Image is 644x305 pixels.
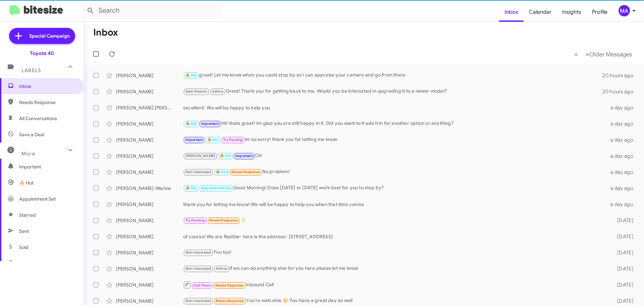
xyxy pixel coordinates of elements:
[185,299,211,303] span: Not-Interested
[185,266,211,271] span: Not-Interested
[602,72,639,79] div: 20 hours ago
[183,281,606,289] div: Inbound Call
[19,244,29,251] span: Sold
[212,89,223,94] span: Athina
[185,250,211,255] span: Not-Interested
[606,153,639,159] div: a day ago
[606,137,639,143] div: a day ago
[215,283,244,288] span: Needs Response
[93,27,118,38] h1: Inbox
[183,216,606,224] div: 👌
[216,299,244,303] span: Needs Response
[201,121,219,126] span: Important
[19,180,34,186] span: 🔥 Hot
[231,170,260,174] span: Needs Response
[606,201,639,208] div: a day ago
[619,5,630,16] div: MA
[19,228,29,235] span: Sent
[185,73,197,78] span: 🔥 Hot
[223,138,243,142] span: Try Pausing
[183,71,602,79] div: great! Let me know when you could stop by so I can appraise your camaro and go from there
[571,47,636,61] nav: Page navigation example
[116,233,183,240] div: [PERSON_NAME]
[606,249,639,256] div: [DATE]
[216,170,227,174] span: 🔥 Hot
[116,217,183,224] div: [PERSON_NAME]
[183,136,606,144] div: im so sorry! thank you for letting me know
[116,104,183,111] div: [PERSON_NAME] [PERSON_NAME]
[183,297,606,305] div: You're welcome 😊 You have a great day as well
[183,104,606,111] div: excellent! We will be happy to help you
[207,138,219,142] span: 🔥 Hot
[183,233,606,240] div: of course! We are flexible- here is the address- [STREET_ADDRESS]
[589,51,632,58] span: Older Messages
[606,282,639,288] div: [DATE]
[499,2,524,22] a: Inbox
[183,265,606,272] div: if we can do anything else for you here please let me know
[185,138,203,142] span: Important
[185,154,215,158] span: [PERSON_NAME]
[81,3,222,19] input: Search
[29,33,70,39] span: Special Campaign
[116,201,183,208] div: [PERSON_NAME]
[570,47,582,61] button: Previous
[116,72,183,79] div: [PERSON_NAME]
[606,233,639,240] div: [DATE]
[116,249,183,256] div: [PERSON_NAME]
[19,163,76,170] span: Important
[21,151,35,157] span: More
[606,298,639,304] div: [DATE]
[183,249,606,256] div: You too!
[557,2,587,22] a: Insights
[185,89,208,94] span: Sold Historic
[19,260,55,267] span: Sold Responded
[21,67,41,73] span: Labels
[606,169,639,175] div: a day ago
[116,88,183,95] div: [PERSON_NAME]
[19,99,76,106] span: Needs Response
[116,169,183,175] div: [PERSON_NAME]
[30,50,54,57] div: Toyota 40
[209,218,238,222] span: Needs Response
[116,185,183,192] div: [PERSON_NAME]-Warble
[587,2,613,22] a: Profile
[220,154,231,158] span: 🔥 Hot
[183,168,606,176] div: No problem!
[116,120,183,127] div: [PERSON_NAME]
[185,186,197,190] span: 🔥 Hot
[183,120,606,128] div: Hii! thats great! Im glad you are still happy in it. Did you want to trade it in for another opti...
[9,28,75,44] a: Special Campaign
[183,184,606,192] div: Good Morning! Does [DATE] or [DATE] work best for you to stop by?
[185,218,205,222] span: Try Pausing
[216,266,227,271] span: Athina
[582,47,636,61] button: Next
[613,5,637,16] button: MA
[116,153,183,159] div: [PERSON_NAME]
[185,121,197,126] span: 🔥 Hot
[116,282,183,288] div: [PERSON_NAME]
[194,283,211,288] span: Call Them
[116,137,183,143] div: [PERSON_NAME]
[606,265,639,272] div: [DATE]
[183,88,602,95] div: Great! Thank you for getting back to me. Would you be interested in upgrading it to a newer model?
[19,83,76,90] span: Inbox
[574,50,578,58] span: «
[524,2,557,22] a: Calendar
[183,201,606,208] div: thank you for letting me know! We will be happy to help you when that time comes
[19,115,57,122] span: All Conversations
[116,265,183,272] div: [PERSON_NAME]
[19,196,56,202] span: Appointment Set
[185,170,211,174] span: Not-Interested
[235,154,253,158] span: Important
[201,186,231,190] span: Appointment Set
[183,152,606,160] div: Ok
[606,185,639,192] div: a day ago
[606,104,639,111] div: a day ago
[606,217,639,224] div: [DATE]
[19,212,36,218] span: Starred
[602,88,639,95] div: 20 hours ago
